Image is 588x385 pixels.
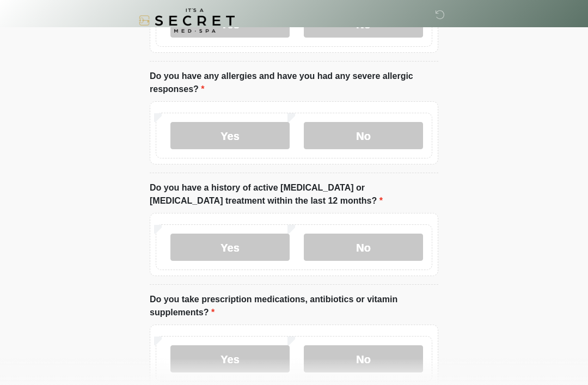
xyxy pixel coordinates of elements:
label: Yes [170,234,290,261]
label: No [304,122,423,149]
label: No [304,234,423,261]
label: Do you take prescription medications, antibiotics or vitamin supplements? [150,293,438,319]
label: Yes [170,345,290,372]
label: No [304,345,423,372]
label: Do you have any allergies and have you had any severe allergic responses? [150,70,438,96]
label: Yes [170,122,290,149]
label: Do you have a history of active [MEDICAL_DATA] or [MEDICAL_DATA] treatment within the last 12 mon... [150,181,438,207]
img: It's A Secret Med Spa Logo [139,8,235,33]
